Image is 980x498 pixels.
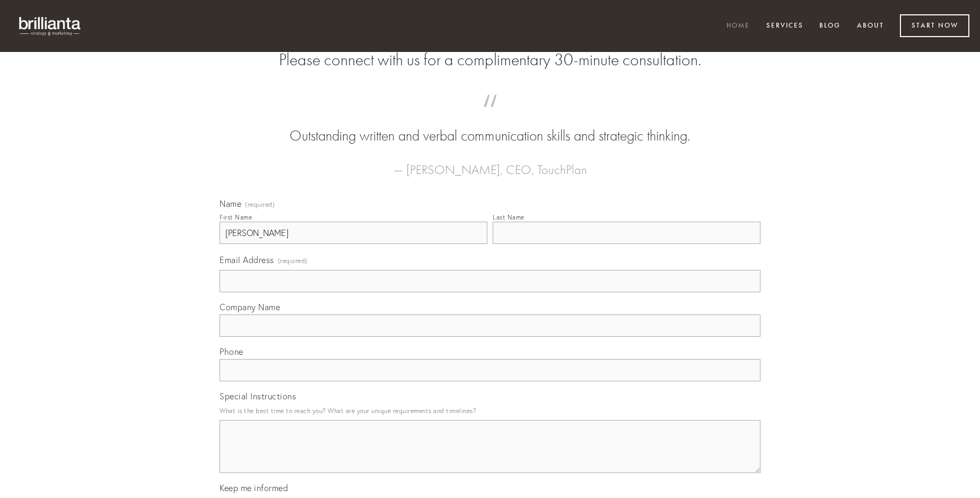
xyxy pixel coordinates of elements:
figcaption: — [PERSON_NAME], CEO, TouchPlan [237,146,743,180]
a: Start Now [900,14,969,37]
span: Special Instructions [220,391,296,401]
span: Keep me informed [220,483,288,493]
span: Phone [220,346,243,357]
span: (required) [278,254,308,268]
h2: Please connect with us for a complimentary 30-minute consultation. [220,50,760,70]
div: Last Name [493,213,524,221]
a: About [850,18,891,35]
span: Company Name [220,302,280,312]
a: Services [759,18,810,35]
img: brillianta - research, strategy, marketing [11,11,90,41]
a: Blog [812,18,847,35]
div: First Name [220,213,252,221]
blockquote: Outstanding written and verbal communication skills and strategic thinking. [237,105,743,146]
span: “ [237,105,743,126]
span: Email Address [220,255,274,265]
p: What is the best time to reach you? What are your unique requirements and timelines? [220,404,760,418]
span: Name [220,198,241,209]
a: Home [720,18,757,35]
span: (required) [245,202,275,208]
